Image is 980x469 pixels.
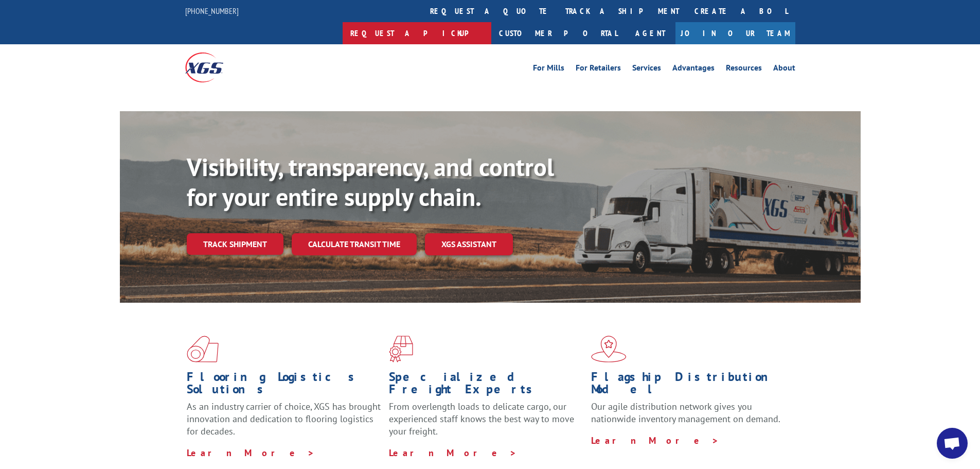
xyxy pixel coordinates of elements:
a: Request a pickup [343,22,491,44]
a: Resources [726,64,762,75]
a: About [773,64,795,75]
span: Our agile distribution network gives you nationwide inventory management on demand. [591,401,780,425]
b: Visibility, transparency, and control for your entire supply chain. [187,151,554,213]
h1: Flooring Logistics Solutions [187,371,381,401]
p: From overlength loads to delicate cargo, our experienced staff knows the best way to move your fr... [389,401,583,446]
a: Track shipment [187,233,283,255]
a: Calculate transit time [292,233,417,255]
a: Advantages [672,64,715,75]
img: xgs-icon-flagship-distribution-model-red [591,336,627,362]
a: Customer Portal [491,22,625,44]
a: For Retailers [576,64,621,75]
h1: Specialized Freight Experts [389,371,583,401]
a: XGS ASSISTANT [425,233,513,255]
img: xgs-icon-focused-on-flooring-red [389,336,413,362]
div: Open chat [937,428,968,459]
a: [PHONE_NUMBER] [185,6,239,16]
a: Agent [625,22,675,44]
a: Join Our Team [675,22,795,44]
a: Learn More > [187,447,315,459]
span: As an industry carrier of choice, XGS has brought innovation and dedication to flooring logistics... [187,401,381,437]
h1: Flagship Distribution Model [591,371,786,401]
a: Services [632,64,661,75]
a: Learn More > [389,447,517,459]
a: Learn More > [591,435,719,446]
a: For Mills [533,64,564,75]
img: xgs-icon-total-supply-chain-intelligence-red [187,336,219,362]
